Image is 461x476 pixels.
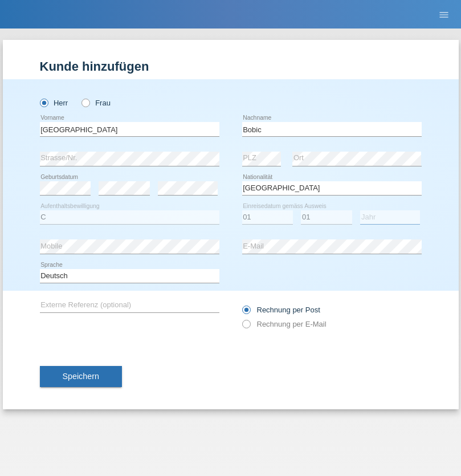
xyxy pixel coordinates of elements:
[81,99,111,107] label: Frau
[242,306,320,314] label: Rechnung per Post
[242,320,250,334] input: Rechnung per E-Mail
[242,320,327,328] label: Rechnung per E-Mail
[81,99,89,106] input: Frau
[40,99,68,107] label: Herr
[40,99,47,106] input: Herr
[40,366,122,388] button: Speichern
[63,372,99,381] span: Speichern
[438,9,450,21] i: menu
[433,11,455,18] a: menu
[40,59,422,74] h1: Kunde hinzufügen
[242,306,250,320] input: Rechnung per Post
